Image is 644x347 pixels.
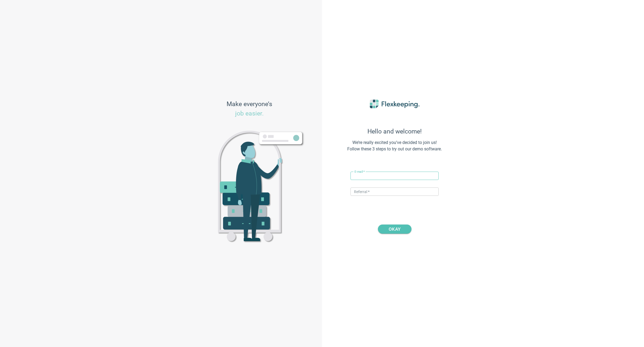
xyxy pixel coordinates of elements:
span: job easier. [235,110,264,117]
button: OKAY [378,225,412,234]
span: Hello and welcome! [335,128,454,135]
span: We’re really excited you’ve decided to join us! Follow these 3 steps to try out our demo software. [335,139,454,153]
span: OKAY [389,225,400,234]
span: Make everyone’s [227,100,272,118]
